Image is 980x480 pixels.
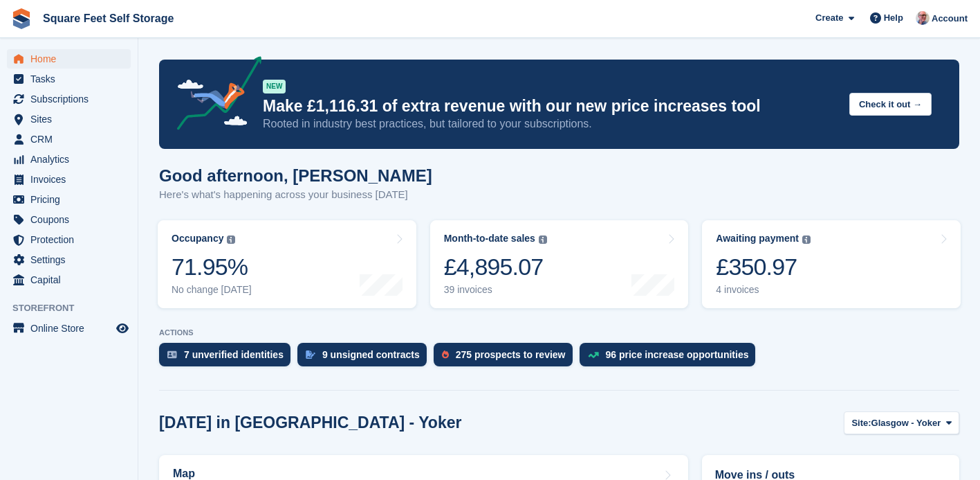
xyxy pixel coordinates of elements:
span: Pricing [30,190,113,209]
a: 275 prospects to review [434,343,580,373]
div: 39 invoices [444,284,547,296]
a: 96 price increase opportunities [580,343,763,373]
img: David Greer [916,11,930,25]
span: Create [815,11,843,25]
div: £350.97 [716,253,811,281]
span: Help [884,11,903,25]
a: menu [7,49,131,69]
img: prospect-51fa495bee0391a8d652442698ab0144808aea92771e9ea1ae160a38d050c398.svg [442,350,449,359]
span: Storefront [12,301,138,315]
span: Coupons [30,210,113,229]
a: 9 unsigned contracts [297,343,434,373]
a: 7 unverified identities [159,343,297,373]
div: Awaiting payment [716,233,799,245]
img: price_increase_opportunities-93ffe204e8149a01c8c9dc8f82e8f89637d9d84a8eef4429ea346261dce0b2c0.svg [588,352,599,358]
a: menu [7,130,131,149]
span: Glasgow - Yoker [871,416,941,430]
div: 71.95% [172,253,252,281]
a: menu [7,109,131,129]
div: 96 price increase opportunities [606,349,749,360]
img: contract_signature_icon-13c848040528278c33f63329250d36e43548de30e8caae1d1a13099fd9432cc5.svg [306,350,315,359]
a: menu [7,150,131,169]
span: Subscriptions [30,89,113,109]
span: Online Store [30,319,113,338]
p: Rooted in industry best practices, but tailored to your subscriptions. [263,116,838,132]
h2: Map [173,468,195,480]
a: menu [7,69,131,89]
a: Awaiting payment £350.97 4 invoices [702,220,961,308]
span: Invoices [30,170,113,189]
a: menu [7,230,131,249]
a: Month-to-date sales £4,895.07 39 invoices [430,220,689,308]
div: 9 unsigned contracts [322,349,420,360]
a: menu [7,270,131,290]
img: icon-info-grey-7440780725fd019a000dd9b08b2336e03edf1995a4989e88bcd33f0948082b44.svg [802,235,811,244]
span: Account [932,12,968,26]
span: Tasks [30,69,113,89]
span: Site: [851,416,871,430]
div: No change [DATE] [172,284,252,296]
div: NEW [263,80,286,94]
img: price-adjustments-announcement-icon-8257ccfd72463d97f412b2fc003d46551f7dbcb40ab6d574587a9cd5c0d94... [165,56,262,135]
div: 275 prospects to review [456,349,566,360]
a: Preview store [114,320,131,337]
a: Square Feet Self Storage [37,7,179,30]
img: icon-info-grey-7440780725fd019a000dd9b08b2336e03edf1995a4989e88bcd33f0948082b44.svg [227,235,235,244]
div: £4,895.07 [444,253,547,281]
p: Here's what's happening across your business [DATE] [159,187,432,203]
span: Sites [30,109,113,129]
span: Protection [30,230,113,249]
a: menu [7,170,131,189]
div: 4 invoices [716,284,811,296]
a: menu [7,319,131,338]
a: Occupancy 71.95% No change [DATE] [158,220,416,308]
div: Month-to-date sales [444,233,535,245]
img: verify_identity-adf6edd0f0f0b5bbfe63781bf79b02c33cf7c696d77639b501bdc392416b5a36.svg [167,350,177,359]
h2: [DATE] in [GEOGRAPHIC_DATA] - Yoker [159,414,461,432]
a: menu [7,210,131,229]
span: Home [30,49,113,69]
a: menu [7,250,131,269]
button: Site: Glasgow - Yoker [844,411,959,434]
span: Analytics [30,150,113,169]
span: Settings [30,250,113,269]
p: ACTIONS [159,328,959,337]
img: icon-info-grey-7440780725fd019a000dd9b08b2336e03edf1995a4989e88bcd33f0948082b44.svg [539,235,547,244]
button: Check it out → [849,93,932,116]
p: Make £1,116.31 of extra revenue with our new price increases tool [263,96,838,116]
a: menu [7,89,131,109]
span: Capital [30,270,113,290]
h1: Good afternoon, [PERSON_NAME] [159,166,432,185]
div: Occupancy [172,233,223,245]
a: menu [7,190,131,209]
span: CRM [30,130,113,149]
div: 7 unverified identities [184,349,284,360]
img: stora-icon-8386f47178a22dfd0bd8f6a31ec36ba5ce8667c1dd55bd0f319d3a0aa187defe.svg [11,8,32,29]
